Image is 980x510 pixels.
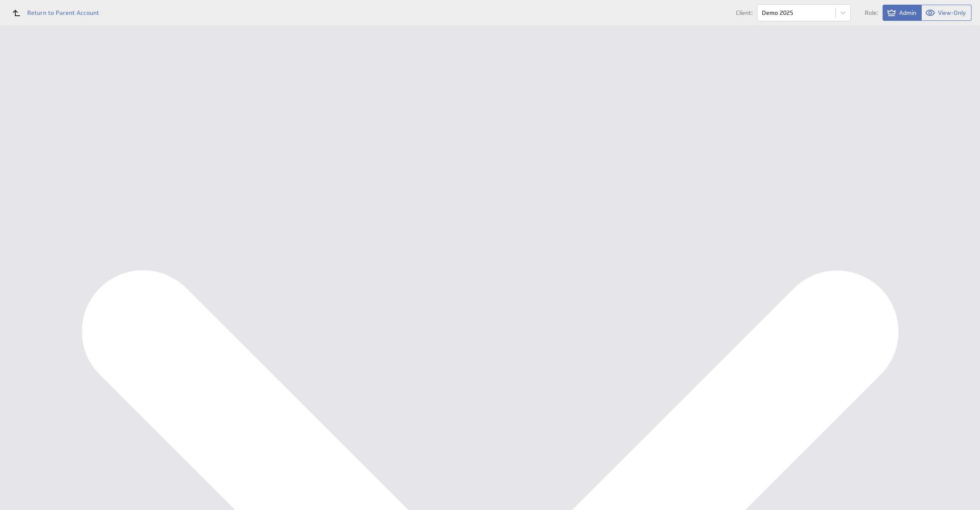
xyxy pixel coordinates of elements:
span: View-Only [938,9,966,17]
button: View as View-Only [922,5,971,21]
a: Return to Parent Account [7,3,99,22]
span: Role: [865,10,878,16]
span: Admin [899,9,916,17]
span: Return to Parent Account [27,10,99,16]
div: Demo 2025 [762,10,793,16]
button: View as Admin [883,5,922,21]
span: Client: [736,10,753,16]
